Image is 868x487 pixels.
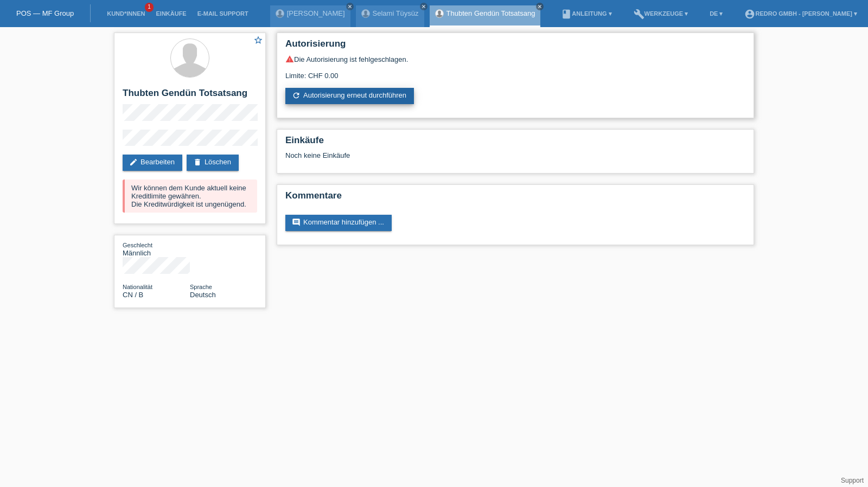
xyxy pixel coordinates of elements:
a: [PERSON_NAME] [287,9,345,17]
div: Wir können dem Kunde aktuell keine Kreditlimite gewähren. Die Kreditwürdigkeit ist ungenügend. [123,180,257,213]
i: edit [129,158,138,166]
a: POS — MF Group [16,9,74,17]
a: Einkäufe [150,10,192,17]
div: Die Autorisierung ist fehlgeschlagen. [285,55,745,63]
a: E-Mail Support [192,10,254,17]
a: editBearbeiten [123,155,182,171]
h2: Kommentare [285,190,745,207]
i: account_circle [744,9,755,20]
span: Nationalität [123,284,152,290]
div: Noch keine Einkäufe [285,151,745,168]
i: warning [285,55,294,63]
i: close [421,4,426,9]
h2: Autorisierung [285,39,745,55]
a: close [536,3,544,10]
div: Limite: CHF 0.00 [285,63,745,80]
i: comment [292,218,301,227]
span: Deutsch [190,291,216,299]
i: book [561,9,572,20]
a: buildWerkzeuge ▾ [628,10,694,17]
span: China / B / 16.06.2002 [123,291,143,299]
span: Sprache [190,284,212,290]
a: account_circleRedro GmbH - [PERSON_NAME] ▾ [739,10,863,17]
a: close [420,3,427,10]
h2: Einkäufe [285,135,745,151]
i: star_border [253,35,263,45]
i: close [537,4,542,9]
i: build [634,9,644,20]
h2: Thubten Gendün Totsatsang [123,88,257,104]
i: delete [193,158,202,166]
a: bookAnleitung ▾ [556,10,617,17]
a: Thubten Gendün Totsatsang [446,9,535,17]
div: Männlich [123,241,190,257]
i: close [347,4,353,9]
a: star_border [253,35,263,47]
span: 1 [145,3,154,12]
i: refresh [292,91,301,100]
a: Selami Tüysüz [373,9,419,17]
a: Support [841,477,864,484]
a: deleteLöschen [187,155,239,171]
a: close [346,3,354,10]
a: commentKommentar hinzufügen ... [285,215,392,231]
a: refreshAutorisierung erneut durchführen [285,88,414,104]
a: DE ▾ [704,10,728,17]
span: Geschlecht [123,242,152,248]
a: Kund*innen [101,10,150,17]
